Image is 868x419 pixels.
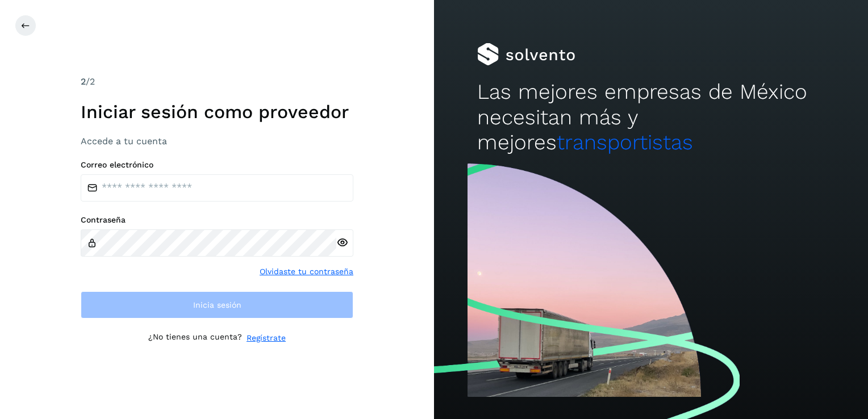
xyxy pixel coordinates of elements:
[81,215,353,225] label: Contraseña
[81,291,353,319] button: Inicia sesión
[247,332,286,344] a: Regístrate
[81,75,353,89] div: /2
[260,266,353,278] a: Olvidaste tu contraseña
[81,136,353,146] h3: Accede a tu cuenta
[81,76,86,87] span: 2
[477,79,824,155] h2: Las mejores empresas de México necesitan más y mejores
[81,101,353,123] h1: Iniciar sesión como proveedor
[557,130,693,154] span: transportistas
[193,301,241,309] span: Inicia sesión
[81,160,353,170] label: Correo electrónico
[148,332,242,344] p: ¿No tienes una cuenta?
